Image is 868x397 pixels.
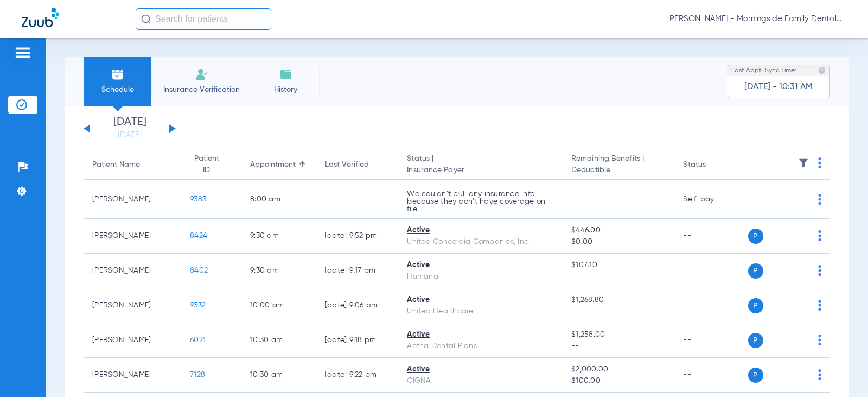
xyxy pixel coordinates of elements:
[325,159,390,171] div: Last Verified
[818,194,821,205] img: group-dot-blue.svg
[818,369,821,380] img: group-dot-blue.svg
[563,150,674,180] th: Remaining Benefits |
[241,288,316,323] td: 10:00 AM
[190,232,207,240] span: 8424
[260,84,311,95] span: History
[571,196,579,203] span: --
[111,68,124,81] img: Schedule
[241,358,316,393] td: 10:30 AM
[748,263,763,279] span: P
[136,8,271,30] input: Search for patients
[571,225,666,236] span: $446.00
[92,84,143,95] span: Schedule
[316,219,399,254] td: [DATE] 9:52 PM
[84,180,181,219] td: [PERSON_NAME]
[190,153,223,176] div: Patient ID
[674,180,748,219] td: Self-pay
[97,130,162,141] a: [DATE]
[748,298,763,313] span: P
[316,180,399,219] td: --
[407,306,554,317] div: United Healthcare
[407,236,554,248] div: United Concordia Companies, Inc.
[190,336,206,344] span: 6021
[190,267,208,274] span: 8402
[667,14,846,24] span: [PERSON_NAME] - Morningside Family Dental
[748,333,763,348] span: P
[674,288,748,323] td: --
[571,341,666,352] span: --
[190,196,206,203] span: 9383
[798,157,809,168] img: filter.svg
[84,358,181,393] td: [PERSON_NAME]
[190,301,206,309] span: 9332
[407,165,554,176] span: Insurance Payer
[316,323,399,358] td: [DATE] 9:18 PM
[571,260,666,271] span: $107.10
[818,265,821,276] img: group-dot-blue.svg
[316,288,399,323] td: [DATE] 9:06 PM
[92,159,140,171] div: Patient Name
[316,254,399,288] td: [DATE] 9:17 PM
[674,358,748,393] td: --
[407,271,554,282] div: Humana
[195,68,208,81] img: Manual Insurance Verification
[84,323,181,358] td: [PERSON_NAME]
[674,219,748,254] td: --
[571,306,666,317] span: --
[744,81,813,92] span: [DATE] - 10:31 AM
[571,364,666,375] span: $2,000.00
[571,375,666,387] span: $100.00
[731,65,796,76] span: Last Appt. Sync Time:
[159,84,244,95] span: Insurance Verification
[97,117,162,141] li: [DATE]
[818,300,821,311] img: group-dot-blue.svg
[279,68,292,81] img: History
[22,8,59,27] img: Zuub Logo
[241,254,316,288] td: 9:30 AM
[325,159,369,171] div: Last Verified
[674,254,748,288] td: --
[398,150,563,180] th: Status |
[316,358,399,393] td: [DATE] 9:22 PM
[407,364,554,375] div: Active
[748,368,763,383] span: P
[407,190,554,213] p: We couldn’t pull any insurance info because they don’t have coverage on file.
[84,254,181,288] td: [PERSON_NAME]
[407,294,554,306] div: Active
[407,329,554,341] div: Active
[407,225,554,236] div: Active
[571,271,666,282] span: --
[241,323,316,358] td: 10:30 AM
[571,236,666,248] span: $0.00
[571,294,666,306] span: $1,268.80
[250,159,308,171] div: Appointment
[190,371,205,379] span: 7128
[84,288,181,323] td: [PERSON_NAME]
[407,375,554,387] div: CIGNA
[571,329,666,341] span: $1,258.00
[190,153,233,176] div: Patient ID
[818,157,821,168] img: group-dot-blue.svg
[92,159,173,171] div: Patient Name
[818,335,821,345] img: group-dot-blue.svg
[407,341,554,352] div: Aetna Dental Plans
[84,219,181,254] td: [PERSON_NAME]
[407,260,554,271] div: Active
[241,180,316,219] td: 8:00 AM
[250,159,296,171] div: Appointment
[748,229,763,244] span: P
[141,14,151,24] img: Search Icon
[818,67,826,74] img: last sync help info
[571,165,666,176] span: Deductible
[674,323,748,358] td: --
[241,219,316,254] td: 9:30 AM
[674,150,748,180] th: Status
[818,230,821,241] img: group-dot-blue.svg
[14,46,31,59] img: hamburger-icon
